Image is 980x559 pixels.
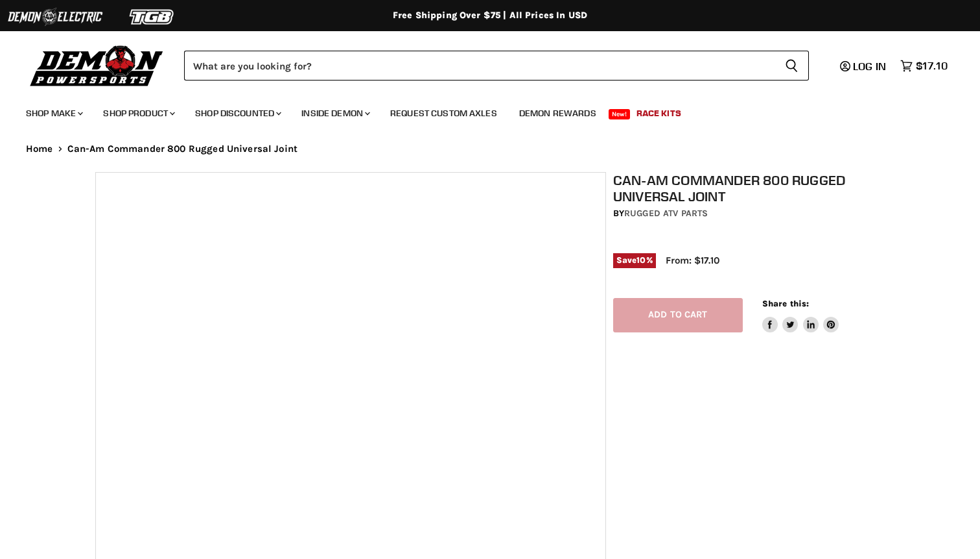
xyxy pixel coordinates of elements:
[613,253,656,267] span: Save %
[26,143,53,155] a: Home
[509,100,606,127] a: Demon Rewards
[16,95,944,127] ul: Main menu
[613,172,892,205] h1: Can-Am Commander 800 Rugged Universal Joint
[916,60,948,72] span: $17.10
[775,51,809,81] button: Search
[184,51,775,81] input: Search
[185,100,289,127] a: Shop Discounted
[6,5,104,29] img: Demon Electric Logo 2
[624,208,708,219] a: Rugged ATV Parts
[666,255,719,266] span: From: $17.10
[380,100,507,127] a: Request Custom Axles
[762,299,809,308] span: Share this:
[627,100,691,127] a: Race Kits
[636,255,646,265] span: 10
[609,109,631,119] span: New!
[292,100,378,127] a: Inside Demon
[67,143,297,155] span: Can-Am Commander 800 Rugged Universal Joint
[93,100,183,127] a: Shop Product
[894,56,954,75] a: $17.10
[613,206,892,221] div: by
[853,60,886,73] span: Log in
[16,100,91,127] a: Shop Make
[762,298,839,332] aside: Share this:
[834,60,894,72] a: Log in
[26,42,168,88] img: Demon Powersports
[104,5,201,29] img: TGB Logo 2
[184,51,809,81] form: Product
